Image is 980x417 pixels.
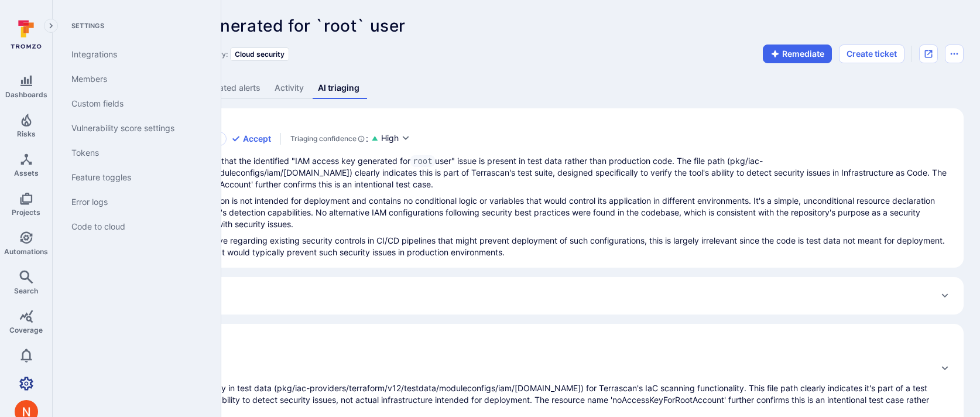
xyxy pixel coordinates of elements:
[290,133,357,145] span: Triaging confidence
[290,133,368,145] div: :
[311,77,366,99] a: AI triaging
[381,132,399,144] span: High
[17,129,36,138] span: Risks
[62,190,207,214] a: Error logs
[231,133,271,145] button: Accept
[78,235,954,258] p: While the assessment was inconclusive regarding existing security controls in CI/CD pipelines tha...
[78,155,954,190] p: The vulnerability assessment reveals that the identified "IAM access key generated for user" issu...
[47,21,55,31] i: Expand navigation menu
[14,286,38,295] span: Search
[763,45,832,63] button: Remediate
[839,45,904,63] button: Create ticket
[4,247,48,256] span: Automations
[62,67,207,91] a: Members
[69,77,964,99] div: Vulnerability tabs
[268,77,311,99] a: Activity
[5,90,47,99] span: Dashboards
[78,195,954,230] p: The Terraform configuration in question is not intended for deployment and contains no conditiona...
[945,45,964,63] button: Options menu
[62,116,207,141] a: Vulnerability score settings
[69,277,964,315] div: Expand
[919,45,938,63] div: Open original issue
[44,19,58,33] button: Expand navigation menu
[62,141,207,165] a: Tokens
[62,42,207,67] a: Integrations
[62,91,207,116] a: Custom fields
[186,77,268,99] a: Associated alerts
[62,165,207,190] a: Feature toggles
[62,214,207,239] a: Code to cloud
[78,359,931,378] span: Not reachable
[14,169,39,177] span: Assets
[410,155,435,167] code: root
[62,21,207,30] span: Settings
[381,132,410,145] button: High
[358,133,365,145] svg: AI Triaging Agent self-evaluates the confidence behind recommended status based on the depth and ...
[230,47,289,61] div: Cloud security
[9,326,43,334] span: Coverage
[12,208,40,217] span: Projects
[69,16,406,36] span: IAM access key generated for `root` user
